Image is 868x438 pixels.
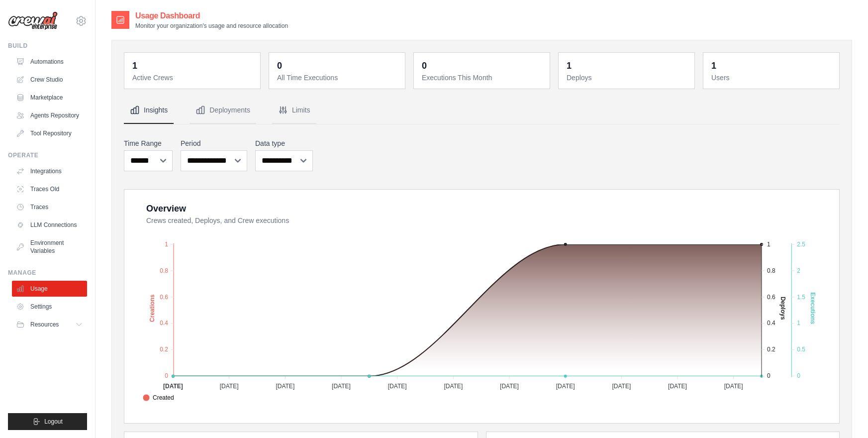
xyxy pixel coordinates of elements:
[8,269,87,277] div: Manage
[12,125,87,141] a: Tool Repository
[132,73,254,83] dt: Active Crews
[220,383,239,390] tspan: [DATE]
[767,320,775,327] tspan: 0.4
[277,73,399,83] dt: All Time Executions
[12,90,87,106] a: Marketplace
[181,138,247,148] label: Period
[160,346,168,353] tspan: 0.2
[809,292,816,324] text: Executions
[388,383,407,390] tspan: [DATE]
[724,383,743,390] tspan: [DATE]
[44,418,63,426] span: Logout
[444,383,463,390] tspan: [DATE]
[556,383,575,390] tspan: [DATE]
[146,216,827,225] dt: Crews created, Deploys, and Crew executions
[124,138,173,148] label: Time Range
[500,383,519,390] tspan: [DATE]
[165,241,168,248] tspan: 1
[124,97,174,124] button: Insights
[276,383,294,390] tspan: [DATE]
[12,199,87,215] a: Traces
[767,294,775,301] tspan: 0.6
[779,297,786,320] text: Deploys
[160,294,168,301] tspan: 0.6
[8,413,87,430] button: Logout
[149,294,156,322] text: Creations
[332,383,351,390] tspan: [DATE]
[797,267,800,274] tspan: 2
[12,72,87,88] a: Crew Studio
[797,294,805,301] tspan: 1.5
[135,22,288,30] p: Monitor your organization's usage and resource allocation
[277,59,282,73] div: 0
[612,383,631,390] tspan: [DATE]
[422,73,544,83] dt: Executions This Month
[767,241,771,248] tspan: 1
[767,372,771,379] tspan: 0
[12,108,87,123] a: Agents Repository
[12,163,87,179] a: Integrations
[163,383,183,390] tspan: [DATE]
[711,59,716,73] div: 1
[165,372,168,379] tspan: 0
[797,320,800,327] tspan: 1
[567,73,688,83] dt: Deploys
[124,97,840,124] nav: Tabs
[8,151,87,159] div: Operate
[272,97,316,124] button: Limits
[160,320,168,327] tspan: 0.4
[767,346,775,353] tspan: 0.2
[143,393,174,402] span: Created
[8,11,58,30] img: Logo
[12,235,87,259] a: Environment Variables
[567,59,572,73] div: 1
[797,241,805,248] tspan: 2.5
[668,383,687,390] tspan: [DATE]
[146,202,186,216] div: Overview
[12,54,87,70] a: Automations
[12,217,87,233] a: LLM Connections
[12,299,87,315] a: Settings
[12,181,87,197] a: Traces Old
[767,267,775,274] tspan: 0.8
[255,138,313,148] label: Data type
[12,281,87,297] a: Usage
[190,97,256,124] button: Deployments
[422,59,427,73] div: 0
[12,317,87,332] button: Resources
[160,267,168,274] tspan: 0.8
[135,10,288,22] h2: Usage Dashboard
[797,372,800,379] tspan: 0
[711,73,833,83] dt: Users
[8,42,87,50] div: Build
[797,346,805,353] tspan: 0.5
[132,59,137,73] div: 1
[30,321,59,328] span: Resources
